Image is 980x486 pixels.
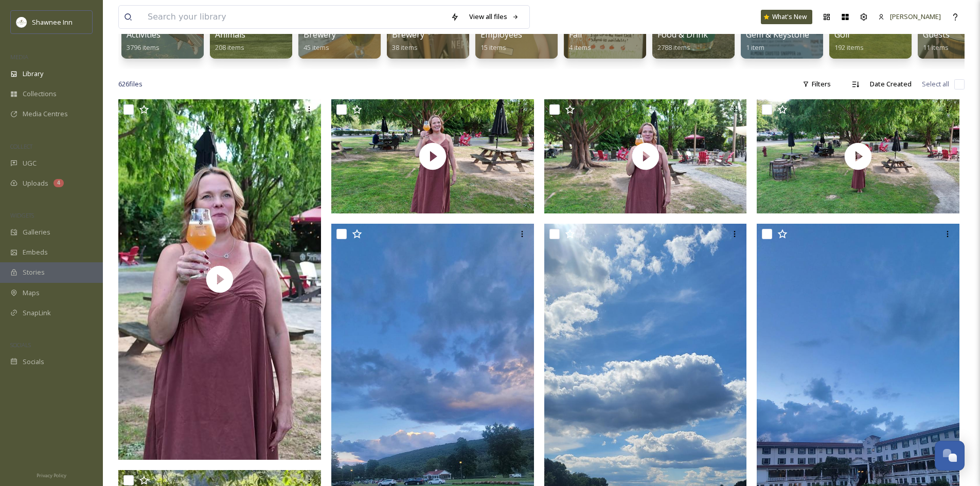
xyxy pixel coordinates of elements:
[10,341,31,349] span: SOCIALS
[215,29,245,40] span: Animals
[215,43,244,52] span: 208 items
[569,43,591,52] span: 4 items
[657,29,708,40] span: Food & Drink
[922,79,949,89] span: Select all
[10,211,34,219] span: WIDGETS
[118,79,142,89] span: 626 file s
[834,29,850,40] span: Golf
[480,29,522,40] span: Employees
[118,99,321,459] img: thumbnail
[23,109,68,119] span: Media Centres
[37,469,66,481] a: Privacy Policy
[127,43,159,52] span: 3796 items
[23,158,37,168] span: UGC
[304,29,336,40] span: Brewery
[54,179,64,187] div: 4
[32,17,73,27] span: Shawnee Inn
[873,7,946,27] a: [PERSON_NAME]
[23,227,50,237] span: Galleries
[746,43,764,52] span: 1 item
[797,74,836,94] div: Filters
[23,69,43,79] span: Library
[37,472,66,479] span: Privacy Policy
[23,288,40,298] span: Maps
[392,29,424,40] span: Brewery
[392,43,418,52] span: 38 items
[23,247,48,257] span: Embeds
[865,74,917,94] div: Date Created
[23,267,45,277] span: Stories
[544,99,747,213] img: thumbnail
[935,441,965,471] button: Open Chat
[23,89,57,99] span: Collections
[746,29,809,40] span: Gem & Keystone
[757,99,959,213] img: thumbnail
[23,308,51,318] span: SnapLink
[890,12,941,21] span: [PERSON_NAME]
[923,43,949,52] span: 11 items
[16,17,27,27] img: shawnee-300x300.jpg
[23,357,44,367] span: Socials
[480,43,506,52] span: 15 items
[142,6,446,28] input: Search your library
[923,29,950,40] span: Guests
[10,142,32,150] span: COLLECT
[761,10,812,24] a: What's New
[23,178,48,188] span: Uploads
[834,43,864,52] span: 192 items
[331,99,534,213] img: thumbnail
[304,43,329,52] span: 45 items
[657,43,690,52] span: 2788 items
[127,29,161,40] span: Activities
[569,29,582,40] span: Fall
[464,7,524,27] a: View all files
[10,53,28,61] span: MEDIA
